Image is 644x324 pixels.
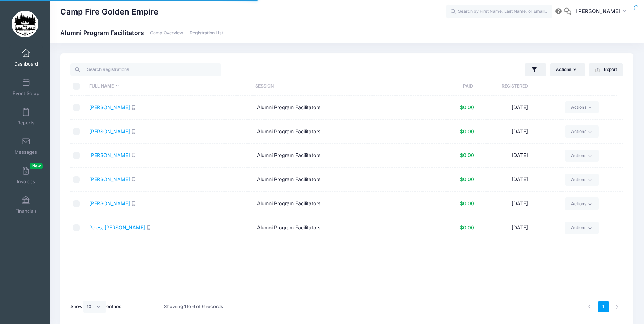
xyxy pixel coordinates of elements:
button: Actions [550,63,585,76]
img: Camp Fire Golden Empire [12,11,38,37]
td: [DATE] [478,96,562,120]
span: New [30,163,43,169]
td: [DATE] [478,192,562,216]
i: SMS enabled [131,201,136,206]
label: Show entries [70,301,121,313]
span: $0.00 [460,128,474,134]
a: Dashboard [9,45,43,70]
th: Paid: activate to sort column ascending [418,77,473,96]
a: Actions [565,150,599,162]
button: Export [589,63,623,76]
th: Full Name: activate to sort column descending [86,77,252,96]
h1: Alumni Program Facilitators [60,29,223,37]
a: Actions [565,174,599,186]
a: Actions [565,222,599,234]
a: Financials [9,192,43,217]
a: [PERSON_NAME] [89,200,130,206]
span: $0.00 [460,152,474,158]
span: Reports [17,120,34,126]
td: Alumni Program Facilitators [254,192,422,216]
a: [PERSON_NAME] [89,176,130,182]
span: $0.00 [460,176,474,182]
span: [PERSON_NAME] [576,7,621,15]
a: [PERSON_NAME] [89,152,130,158]
a: Actions [565,101,599,113]
span: $0.00 [460,224,474,230]
a: Registration List [190,30,223,36]
td: [DATE] [478,168,562,192]
i: SMS enabled [131,105,136,110]
span: Invoices [17,179,35,185]
div: Showing 1 to 6 of 6 records [164,298,223,315]
th: Registered: activate to sort column ascending [473,77,556,96]
a: Camp Overview [150,30,183,36]
h1: Camp Fire Golden Empire [60,4,158,20]
span: Dashboard [14,61,38,67]
a: Actions [565,197,599,210]
a: Event Setup [9,75,43,100]
td: Alumni Program Facilitators [254,96,422,120]
i: SMS enabled [131,129,136,134]
a: Poles, [PERSON_NAME] [89,224,145,230]
td: Alumni Program Facilitators [254,216,422,240]
input: Search Registrations [70,63,221,76]
td: [DATE] [478,120,562,144]
span: $0.00 [460,104,474,110]
input: Search by First Name, Last Name, or Email... [446,5,552,19]
a: Messages [9,134,43,158]
span: $0.00 [460,200,474,206]
th: Session: activate to sort column ascending [252,77,418,96]
i: SMS enabled [131,153,136,157]
td: Alumni Program Facilitators [254,144,422,168]
a: [PERSON_NAME] [89,104,130,110]
button: [PERSON_NAME] [571,4,633,20]
td: [DATE] [478,144,562,168]
i: SMS enabled [147,225,151,230]
td: [DATE] [478,216,562,240]
td: Alumni Program Facilitators [254,120,422,144]
a: Actions [565,125,599,138]
a: InvoicesNew [9,163,43,188]
span: Event Setup [13,90,39,96]
select: Showentries [83,301,106,313]
a: Reports [9,104,43,129]
span: Financials [15,208,37,214]
td: Alumni Program Facilitators [254,168,422,192]
a: 1 [598,301,609,313]
i: SMS enabled [131,177,136,181]
span: Messages [15,149,37,155]
a: [PERSON_NAME] [89,128,130,134]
